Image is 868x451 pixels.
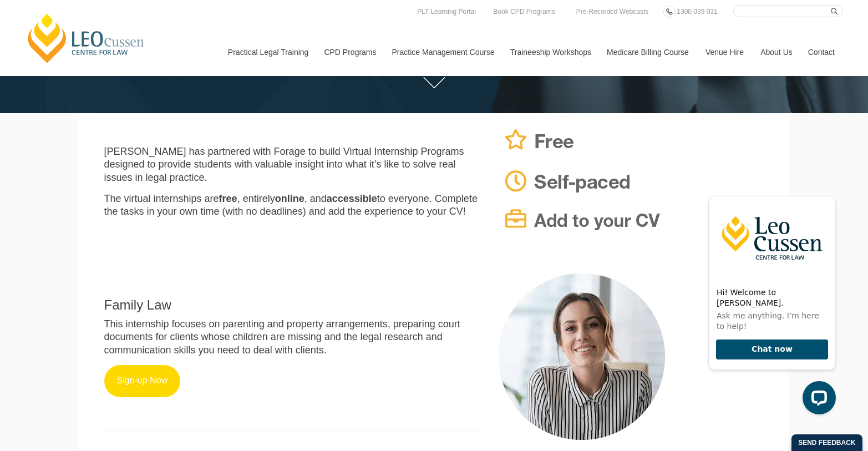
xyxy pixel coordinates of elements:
a: Medicare Billing Course [598,28,697,76]
a: PLT Learning Portal [414,6,479,18]
a: Traineeship Workshops [502,28,598,76]
a: CPD Programs [316,28,383,76]
a: [PERSON_NAME] Centre for Law [25,12,148,64]
iframe: LiveChat chat widget [699,186,840,423]
a: Sign-up Now [104,365,181,397]
strong: online [275,193,304,204]
span: 1300 039 031 [677,8,717,16]
a: Pre-Recorded Webcasts [573,6,652,18]
p: The virtual internships are , entirely , and to everyone. Complete the tasks in your own time (wi... [104,192,483,219]
strong: accessible [327,193,377,204]
a: About Us [752,28,800,76]
h2: Family Law [104,298,483,312]
strong: free [219,193,237,204]
a: Book CPD Programs [490,6,557,18]
p: [PERSON_NAME] has partnered with Forage to build Virtual Internship Programs designed to provide ... [104,145,483,184]
a: Practical Legal Training [220,28,316,76]
a: Practice Management Course [384,28,502,76]
a: 1300 039 031 [674,6,720,18]
a: Venue Hire [697,28,752,76]
p: This internship focuses on parenting and property arrangements, preparing court documents for cli... [104,318,483,357]
a: Contact [800,28,843,76]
